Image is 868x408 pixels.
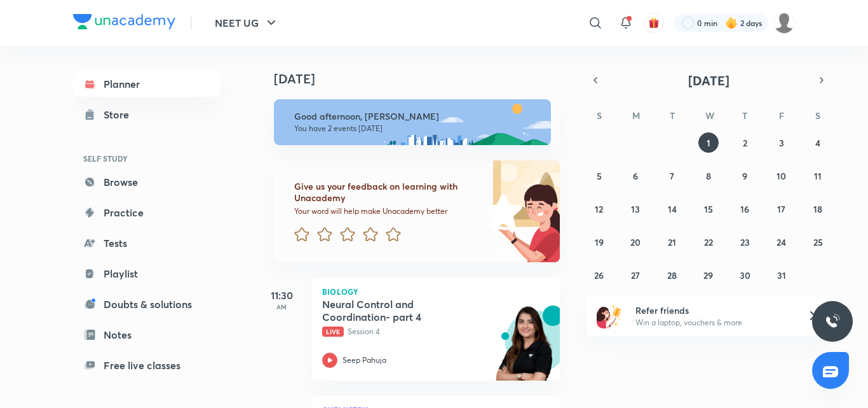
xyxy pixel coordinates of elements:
[73,261,220,286] a: Playlist
[740,269,750,281] abbr: October 30, 2025
[597,170,602,182] abbr: October 5, 2025
[698,165,719,186] button: October 8, 2025
[742,109,747,122] abbr: Thursday
[735,132,755,153] button: October 2, 2025
[735,165,755,186] button: October 9, 2025
[813,236,823,248] abbr: October 25, 2025
[808,132,828,153] button: October 4, 2025
[825,314,840,329] img: ttu
[635,317,792,328] p: Win a laptop, vouchers & more
[441,160,560,262] img: feedback_image
[740,236,750,248] abbr: October 23, 2025
[776,236,786,248] abbr: October 24, 2025
[704,236,713,248] abbr: October 22, 2025
[274,99,551,145] img: afternoon
[735,199,755,219] button: October 16, 2025
[632,109,640,122] abbr: Monday
[725,17,738,29] img: streak
[73,14,175,29] img: Company Logo
[604,71,813,89] button: [DATE]
[814,170,822,182] abbr: October 11, 2025
[813,203,822,215] abbr: October 18, 2025
[342,355,386,366] p: Seep Pahuja
[322,327,344,337] span: Live
[73,292,220,317] a: Doubts & solutions
[776,170,786,182] abbr: October 10, 2025
[706,170,711,182] abbr: October 8, 2025
[631,203,640,215] abbr: October 13, 2025
[808,165,828,186] button: October 11, 2025
[589,232,609,252] button: October 19, 2025
[777,203,785,215] abbr: October 17, 2025
[688,72,729,89] span: [DATE]
[490,306,560,393] img: unacademy
[635,304,792,317] h6: Refer friends
[808,199,828,219] button: October 18, 2025
[73,169,220,195] a: Browse
[73,353,220,378] a: Free live classes
[294,181,480,204] h6: Give us your feedback on learning with Unacademy
[743,137,747,149] abbr: October 2, 2025
[777,269,786,281] abbr: October 31, 2025
[707,137,710,149] abbr: October 1, 2025
[294,111,539,122] h6: Good afternoon, [PERSON_NAME]
[808,232,828,252] button: October 25, 2025
[667,269,677,281] abbr: October 28, 2025
[670,109,675,122] abbr: Tuesday
[73,200,220,225] a: Practice
[625,199,646,219] button: October 13, 2025
[625,232,646,252] button: October 20, 2025
[698,232,719,252] button: October 22, 2025
[662,165,682,186] button: October 7, 2025
[698,265,719,285] button: October 29, 2025
[73,322,220,348] a: Notes
[73,71,220,97] a: Planner
[256,288,307,303] h5: 11:30
[668,236,676,248] abbr: October 21, 2025
[815,137,820,149] abbr: October 4, 2025
[625,165,646,186] button: October 6, 2025
[771,165,792,186] button: October 10, 2025
[589,265,609,285] button: October 26, 2025
[73,102,220,127] a: Store
[631,269,640,281] abbr: October 27, 2025
[698,199,719,219] button: October 15, 2025
[771,232,792,252] button: October 24, 2025
[633,170,638,182] abbr: October 6, 2025
[648,17,660,29] img: avatar
[779,109,784,122] abbr: Friday
[815,109,820,122] abbr: Saturday
[256,303,307,311] p: AM
[294,206,480,216] p: Your word will help make Unacademy better
[630,236,641,248] abbr: October 20, 2025
[597,109,602,122] abbr: Sunday
[670,170,674,182] abbr: October 7, 2025
[703,269,713,281] abbr: October 29, 2025
[625,265,646,285] button: October 27, 2025
[104,107,137,122] div: Store
[73,14,175,32] a: Company Logo
[322,288,550,295] p: Biology
[589,199,609,219] button: October 12, 2025
[294,123,539,134] p: You have 2 events [DATE]
[740,203,749,215] abbr: October 16, 2025
[771,265,792,285] button: October 31, 2025
[644,13,664,33] button: avatar
[322,326,522,337] p: Session 4
[595,203,603,215] abbr: October 12, 2025
[698,132,719,153] button: October 1, 2025
[705,109,714,122] abbr: Wednesday
[742,170,747,182] abbr: October 9, 2025
[589,165,609,186] button: October 5, 2025
[735,265,755,285] button: October 30, 2025
[704,203,713,215] abbr: October 15, 2025
[73,230,220,256] a: Tests
[735,232,755,252] button: October 23, 2025
[73,148,220,169] h6: SELF STUDY
[773,12,795,34] img: Tarmanjot Singh
[594,269,604,281] abbr: October 26, 2025
[668,203,677,215] abbr: October 14, 2025
[771,132,792,153] button: October 3, 2025
[662,265,682,285] button: October 28, 2025
[274,71,573,87] h4: [DATE]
